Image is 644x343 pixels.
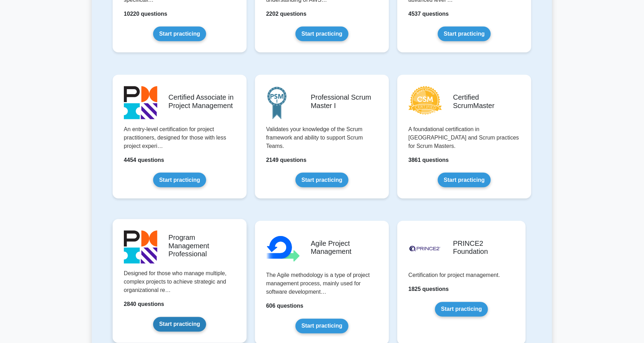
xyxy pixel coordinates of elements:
a: Start practicing [153,27,206,41]
a: Start practicing [295,173,348,187]
a: Start practicing [153,173,206,187]
a: Start practicing [438,173,491,187]
a: Start practicing [295,27,348,41]
a: Start practicing [438,27,491,41]
a: Start practicing [295,319,348,334]
a: Start practicing [435,302,488,317]
a: Start practicing [153,317,206,332]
